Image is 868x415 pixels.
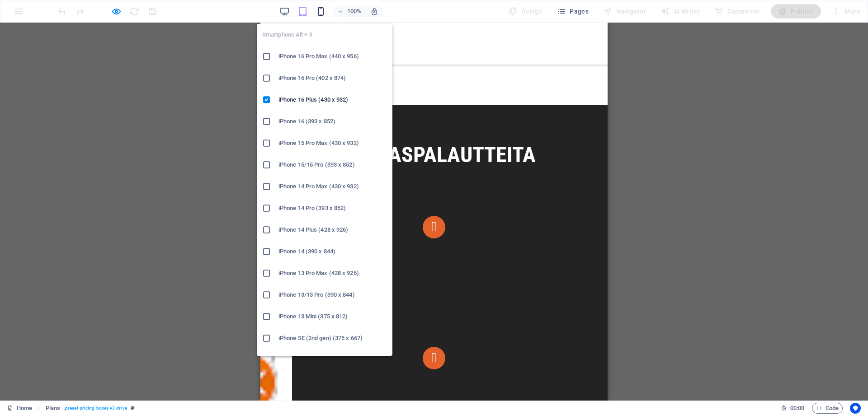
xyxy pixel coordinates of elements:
[790,403,804,414] span: 00 00
[46,403,135,414] nav: breadcrumb
[553,4,592,19] button: Pages
[278,246,387,257] h6: iPhone 14 (390 x 844)
[278,268,387,279] h6: iPhone 13 Pro Max (428 x 926)
[278,51,387,62] h6: iPhone 16 Pro Max (440 x 956)
[278,333,387,344] h6: iPhone SE (2nd gen) (375 x 667)
[850,403,861,414] button: Usercentrics
[278,289,387,300] h6: iPhone 13/13 Pro (390 x 844)
[278,116,387,127] h6: iPhone 16 (393 x 852)
[72,119,275,145] span: asiakaspalautteita
[278,73,387,84] h6: iPhone 16 Pro (402 x 874)
[816,403,839,414] span: Code
[278,224,387,235] h6: iPhone 14 Plus (428 x 926)
[812,403,843,414] button: Code
[797,405,798,411] span: :
[278,94,387,105] h6: iPhone 16 Plus (430 x 932)
[278,354,387,365] h6: Galaxy S22/S23/S24 Ultra (384 x 824)
[347,6,361,17] h6: 100%
[278,203,387,214] h6: iPhone 14 Pro (393 x 852)
[370,7,378,15] i: On resize automatically adjust zoom level to fit chosen device.
[278,138,387,149] h6: iPhone 15 Pro Max (430 x 932)
[557,7,589,16] span: Pages
[781,403,805,414] h6: Session time
[131,406,135,410] i: This element is a customizable preset
[278,159,387,170] h6: iPhone 15/15 Pro (393 x 852)
[46,403,60,414] span: Click to select. Double-click to edit
[333,6,365,17] button: 100%
[7,403,32,414] a: Click to cancel selection. Double-click to open Pages
[64,403,127,414] span: . preset-pricing-boxes-v3-drive
[278,181,387,192] h6: iPhone 14 Pro Max (430 x 932)
[278,311,387,322] h6: iPhone 13 Mini (375 x 812)
[7,7,72,23] img: fotolafka.fi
